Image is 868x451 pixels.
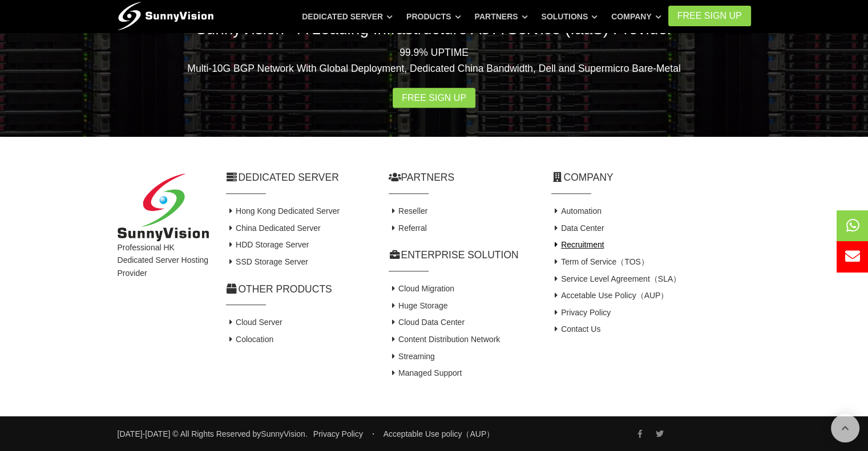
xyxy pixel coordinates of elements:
a: Acceptable Use policy（AUP） [383,429,495,438]
h2: Enterprise Solution [389,248,534,262]
h2: Dedicated Server [226,170,372,185]
a: Accetable Use Policy（AUP） [551,291,669,300]
h2: Partners [389,170,534,185]
a: FREE Sign Up [668,6,751,26]
a: Cloud Migration [389,284,455,293]
a: China Dedicated Server [226,224,321,233]
a: Referral [389,224,427,233]
a: HDD Storage Server [226,240,309,249]
a: Colocation [226,335,274,344]
a: Contact Us [551,324,601,334]
a: Free Sign Up [393,88,475,108]
a: Huge Storage [389,301,448,310]
a: Recruitment [551,240,604,249]
div: Professional HK Dedicated Server Hosting Provider [109,173,217,381]
a: Cloud Server [226,318,282,327]
a: Privacy Policy [551,308,611,317]
a: SunnyVision [261,429,305,438]
h2: Other Products [226,282,372,296]
a: Cloud Data Center [389,318,465,327]
a: Products [406,6,461,27]
a: Reseller [389,206,428,216]
a: Privacy Policy [313,429,363,438]
a: Term of Service（TOS） [551,257,649,266]
a: Automation [551,206,601,216]
a: Streaming [389,352,435,361]
h2: Company [551,170,751,185]
small: [DATE]-[DATE] © All Rights Reserved by . [118,428,308,440]
img: SunnyVision Limited [118,173,209,241]
a: Dedicated Server [302,6,393,27]
a: Managed Support [389,368,462,377]
a: Service Level Agreement（SLA） [551,274,681,283]
p: 99.9% UPTIME Multi-10G BGP Network With Global Deployment, Dedicated China Bandwidth, Dell and Su... [118,44,751,76]
span: ・ [369,429,377,438]
a: Data Center [551,224,604,233]
a: SSD Storage Server [226,257,308,266]
a: Content Distribution Network [389,335,500,344]
a: Solutions [541,6,597,27]
a: Hong Kong Dedicated Server [226,206,340,216]
a: Company [611,6,661,27]
a: Partners [475,6,528,27]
